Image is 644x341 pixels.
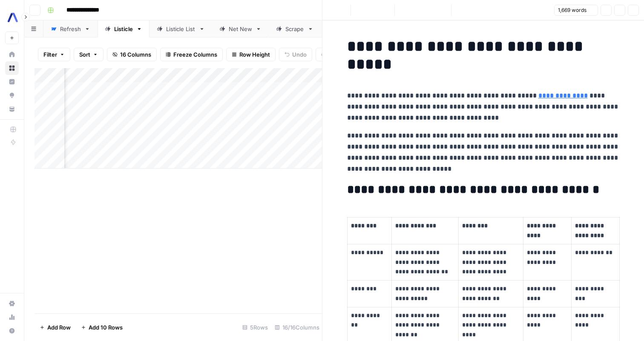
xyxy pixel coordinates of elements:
span: Filter [43,50,57,59]
div: Scrape [285,25,304,33]
button: Freeze Columns [160,48,223,61]
button: Add 10 Rows [76,321,128,334]
button: Undo [279,48,312,61]
div: 16/16 Columns [271,321,323,334]
span: 16 Columns [120,50,151,59]
button: Filter [38,48,70,61]
span: Row Height [239,50,270,59]
a: Scrape [269,20,321,37]
a: Browse [5,61,19,75]
a: Your Data [5,102,19,116]
a: Usage [5,310,19,324]
button: 1,669 words [554,5,598,16]
button: Row Height [226,48,276,61]
span: Undo [292,50,307,59]
a: Net New [212,20,269,37]
button: Help + Support [5,324,19,338]
img: AssemblyAI Logo [5,10,20,25]
span: Add Row [47,323,71,332]
a: Insights [5,75,19,89]
button: Workspace: AssemblyAI [5,7,19,28]
a: Settings [5,297,19,310]
button: Add Row [34,321,76,334]
div: Listicle [114,25,133,33]
span: Add 10 Rows [89,323,123,332]
a: Listicle [98,20,149,37]
div: Net New [229,25,252,33]
a: Refresh [43,20,98,37]
div: Listicle List [166,25,195,33]
div: Refresh [60,25,81,33]
span: 1,669 words [558,6,586,14]
span: Sort [79,50,90,59]
a: Listicle List [149,20,212,37]
a: Opportunities [5,89,19,102]
a: Home [5,48,19,61]
button: 16 Columns [107,48,157,61]
span: Freeze Columns [173,50,217,59]
button: Sort [74,48,103,61]
div: 5 Rows [239,321,271,334]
